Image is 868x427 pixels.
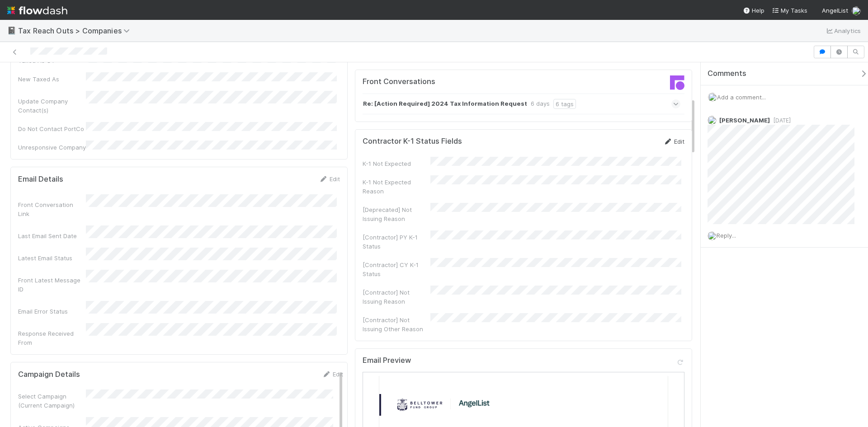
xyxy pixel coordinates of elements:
[852,6,861,15] img: avatar_e41e7ae5-e7d9-4d8d-9f56-31b0d7a2f4fd.png
[18,26,134,35] span: Tax Reach Outs > Companies
[52,203,129,210] strong: 2024 K-1s Not Yet Available:
[172,164,281,171] a: [EMAIL_ADDRESS][DOMAIN_NAME]
[825,25,861,36] a: Analytics
[52,202,287,223] p: Please use the form below to provide the estimated date at which we can expect to receive the K-1s.
[7,3,67,18] img: logo-inverted-e16ddd16eac7371096b0.svg
[363,288,430,306] div: [Contractor] Not Issuing Reason
[717,232,736,239] span: Reply...
[363,356,411,365] h5: Email Preview
[363,233,430,251] div: [Contractor] PY K-1 Status
[363,159,430,168] div: K-1 Not Expected
[18,75,86,84] div: New Taxed As
[34,102,197,109] strong: Action Required: Complete open K-1 request(s) by [DATE]:
[363,205,430,223] div: [Deprecated] Not Issuing Reason
[18,392,86,410] div: Select Campaign (Current Campaign)
[322,371,343,378] a: Edit
[18,253,86,263] div: Latest Email Status
[18,124,86,133] div: Do Not Contact PortCo
[363,99,527,109] strong: Re: [Action Required] 2024 Tax Information Request
[16,185,106,191] a: PO Box 3217 • [GEOGRAPHIC_DATA]
[18,231,86,240] div: Last Email Sent Date
[319,175,340,183] a: Edit
[52,154,108,160] strong: 2024 K-1s Available:
[770,117,791,124] span: [DATE]
[717,94,766,101] span: Add a comment...
[18,26,79,39] img: Belltower Fund Group
[531,99,550,109] div: 6 days
[553,99,576,109] div: 6 tags
[18,143,86,152] div: Unresponsive Company
[52,152,287,195] p: Please use the form below to provide the document to us directly. Alternatively, you can email th...
[772,6,807,15] a: My Tasks
[363,77,517,86] h5: Front Conversations
[18,370,80,379] h5: Campaign Details
[18,200,86,218] div: Front Conversation Link
[34,61,287,94] p: Hello, Following up on our previous email. As soon as possible, please provide the following info...
[18,276,86,294] div: Front Latest Message ID
[743,6,764,15] div: Help
[670,75,684,90] img: front-logo-b4b721b83371efbadf0a.svg
[708,116,717,125] img: avatar_cbf6e7c1-1692-464b-bc1b-b8582b2cbdce.png
[708,93,717,102] img: avatar_e41e7ae5-e7d9-4d8d-9f56-31b0d7a2f4fd.png
[363,315,430,333] div: [Contractor] Not Issuing Other Reason
[772,7,807,14] span: My Tasks
[363,137,462,146] h5: Contractor K-1 Status Fields
[96,26,127,35] img: AngelList
[18,175,63,184] h5: Email Details
[83,128,141,135] a: Belltower Fund Group
[34,135,287,145] li: 2024 K-1 for Magma Fund I, a series of Unpopular VC, LP
[18,97,86,115] div: Update Company Contact(s)
[822,7,848,14] span: AngelList
[7,27,16,34] span: 📓
[663,138,684,145] a: Edit
[708,69,746,78] span: Comments
[34,61,287,94] p: We are reaching out as our records indicate we have not yet received tax documents or have missin...
[34,105,287,137] p: Best, Belltower - Learn more about , [PERSON_NAME]'s native fund administrator
[18,329,86,347] div: Response Received From
[34,117,287,128] p: We've listed any overdue prior-year K-1s (if applicable) and the 2024 K-1s we expect to receive.
[18,307,86,316] div: Email Error Status
[16,166,305,184] td: The information provided above is not tax advice of any kind. You are encouraged to speak with a ...
[719,117,770,124] span: [PERSON_NAME]
[708,231,717,240] img: avatar_e41e7ae5-e7d9-4d8d-9f56-31b0d7a2f4fd.png
[363,178,430,196] div: K-1 Not Expected Reason
[363,260,430,278] div: [Contractor] CY K-1 Status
